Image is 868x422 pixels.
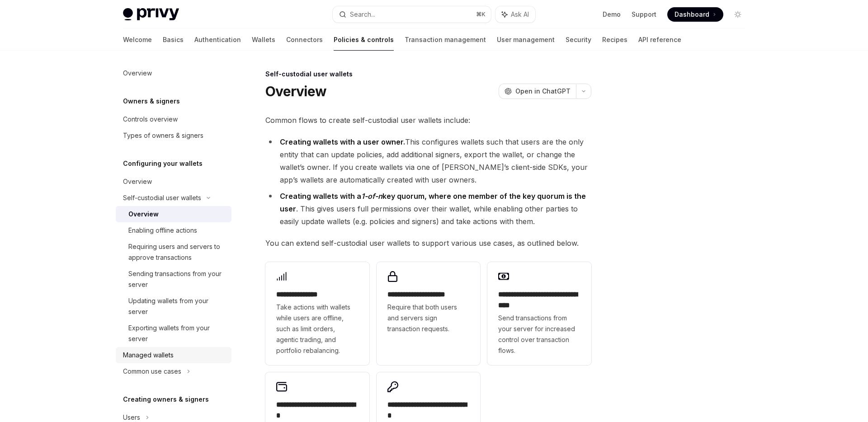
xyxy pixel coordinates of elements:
li: This configures wallets such that users are the only entity that can update policies, add additio... [265,136,591,186]
a: Basics [163,29,184,51]
div: Overview [128,209,159,220]
a: **** **** *****Take actions with wallets while users are offline, such as limit orders, agentic t... [265,262,369,365]
a: Overview [116,173,231,190]
span: Send transactions from your server for increased control over transaction flows. [498,313,580,356]
div: Enabling offline actions [128,225,197,236]
div: Self-custodial user wallets [265,70,591,79]
a: Requiring users and servers to approve transactions [116,239,231,266]
span: ⌘ K [476,11,486,18]
img: light logo [123,8,179,21]
a: Sending transactions from your server [116,266,231,293]
a: Recipes [602,29,627,51]
div: Managed wallets [123,350,174,361]
span: Require that both users and servers sign transaction requests. [387,302,470,334]
a: Controls overview [116,111,231,127]
a: Connectors [286,29,323,51]
span: Open in ChatGPT [515,87,571,96]
div: Overview [123,68,152,79]
a: Authentication [194,29,241,51]
a: Security [566,29,591,51]
a: Updating wallets from your server [116,293,231,320]
div: Requiring users and servers to approve transactions [128,241,226,263]
div: Overview [123,176,152,187]
button: Open in ChatGPT [499,84,576,99]
div: Common use cases [123,366,181,377]
h1: Overview [265,83,326,99]
a: Enabling offline actions [116,222,231,239]
a: Support [632,10,656,19]
div: Exporting wallets from your server [128,323,226,344]
a: Dashboard [667,7,723,22]
span: Common flows to create self-custodial user wallets include: [265,114,591,127]
span: Dashboard [675,10,709,19]
h5: Creating owners & signers [123,394,209,405]
h5: Configuring your wallets [123,158,203,169]
div: Self-custodial user wallets [123,192,201,203]
a: Policies & controls [334,29,394,51]
a: User management [497,29,555,51]
a: API reference [638,29,681,51]
div: Search... [350,9,375,20]
a: Welcome [123,29,152,51]
a: Exporting wallets from your server [116,320,231,347]
a: Transaction management [405,29,486,51]
span: Ask AI [511,10,529,19]
div: Types of owners & signers [123,130,203,141]
a: Types of owners & signers [116,127,231,144]
a: Managed wallets [116,347,231,363]
h5: Owners & signers [123,96,180,107]
li: . This gives users full permissions over their wallet, while enabling other parties to easily upd... [265,190,591,228]
a: Wallets [252,29,275,51]
a: Overview [116,206,231,222]
a: Overview [116,65,231,81]
div: Updating wallets from your server [128,295,226,317]
span: You can extend self-custodial user wallets to support various use cases, as outlined below. [265,237,591,249]
button: Ask AI [495,6,535,23]
em: 1-of-n [361,192,382,201]
span: Take actions with wallets while users are offline, such as limit orders, agentic trading, and por... [276,302,359,356]
strong: Creating wallets with a key quorum, where one member of the key quorum is the user [280,192,586,213]
strong: Creating wallets with a user owner. [280,137,405,146]
div: Sending transactions from your server [128,268,226,290]
button: Search...⌘K [333,6,491,23]
button: Toggle dark mode [731,7,745,22]
a: Demo [603,10,621,19]
div: Controls overview [123,114,178,125]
